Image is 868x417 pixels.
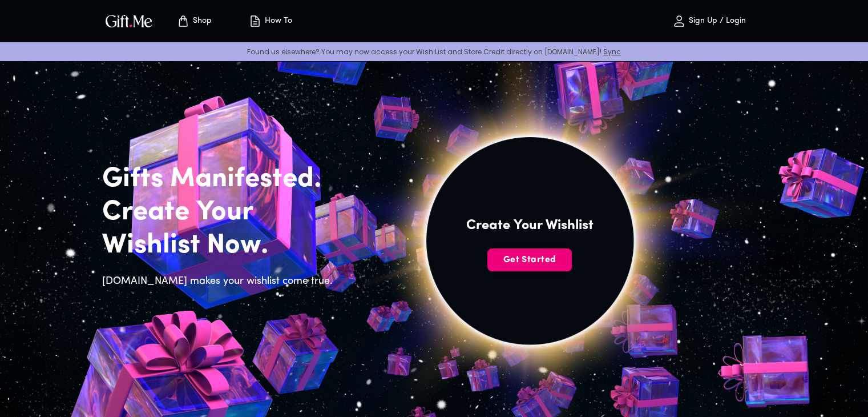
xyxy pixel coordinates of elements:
[102,14,156,28] button: GiftMe Logo
[102,163,340,196] h2: Gifts Manifested.
[466,216,594,235] h4: Create Your Wishlist
[103,13,155,29] img: GiftMe Logo
[102,274,340,290] h6: [DOMAIN_NAME] makes your wishlist come true.
[102,229,340,262] h2: Wishlist Now.
[487,254,572,266] span: Get Started
[190,17,212,26] p: Shop
[487,248,572,271] button: Get Started
[652,3,766,39] button: Sign Up / Login
[262,17,292,26] p: How To
[686,17,746,26] p: Sign Up / Login
[248,14,262,28] img: how-to.svg
[9,47,859,57] p: Found us elsewhere? You may now access your Wish List and Store Credit directly on [DOMAIN_NAME]!
[163,3,225,39] button: Store page
[102,196,340,229] h2: Create Your
[603,47,621,57] a: Sync
[239,3,302,39] button: How To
